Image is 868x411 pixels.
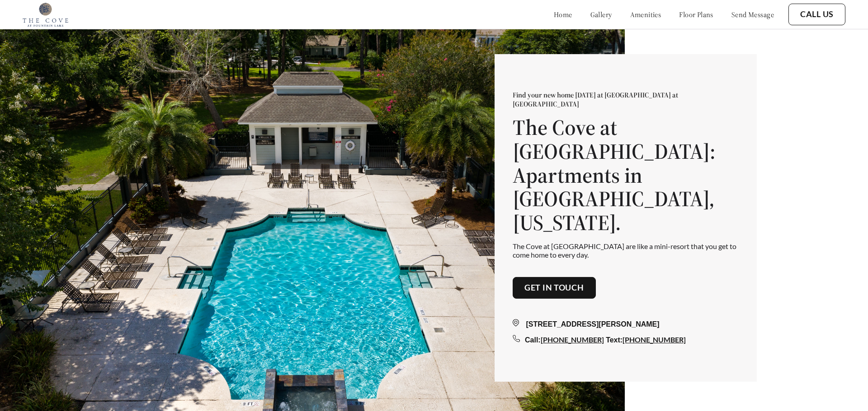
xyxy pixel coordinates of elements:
[606,336,623,344] span: Text:
[524,283,584,293] a: Get in touch
[679,10,713,19] a: floor plans
[731,10,774,19] a: send message
[513,115,739,235] h1: The Cove at [GEOGRAPHIC_DATA]: Apartments in [GEOGRAPHIC_DATA], [US_STATE].
[513,319,739,330] div: [STREET_ADDRESS][PERSON_NAME]
[590,10,612,19] a: gallery
[513,90,739,108] p: Find your new home [DATE] at [GEOGRAPHIC_DATA] at [GEOGRAPHIC_DATA]
[541,335,604,344] a: [PHONE_NUMBER]
[788,4,845,25] button: Call Us
[630,10,661,19] a: amenities
[525,336,541,344] span: Call:
[23,2,68,27] img: cove_at_fountain_lake_logo.png
[623,335,686,344] a: [PHONE_NUMBER]
[800,9,834,19] a: Call Us
[513,277,596,299] button: Get in touch
[554,10,572,19] a: home
[513,242,739,259] p: The Cove at [GEOGRAPHIC_DATA] are like a mini-resort that you get to come home to every day.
